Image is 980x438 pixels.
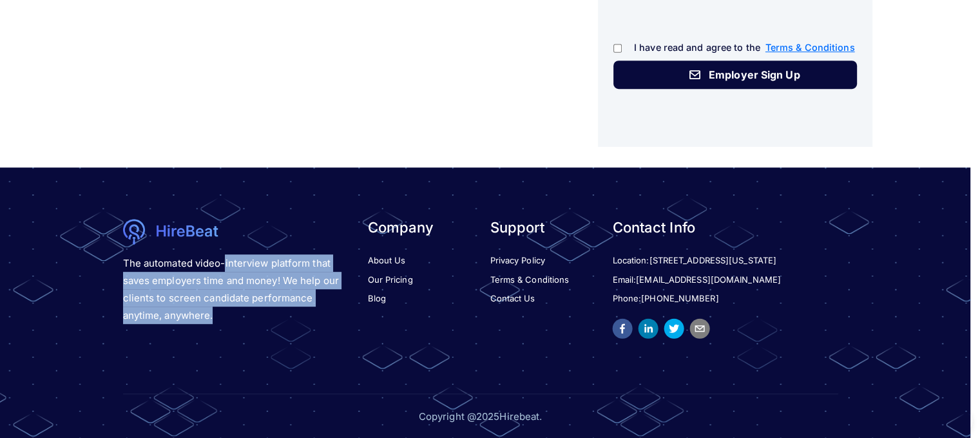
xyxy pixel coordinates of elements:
[765,39,855,56] a: Terms & Conditions
[490,219,593,236] h3: Support
[490,254,544,267] a: Privacy Policy
[367,254,405,267] a: About Us
[367,292,385,305] a: Blog
[367,274,412,287] a: Our Pricing
[612,292,838,305] li: Phone:
[636,274,781,287] a: [EMAIL_ADDRESS][DOMAIN_NAME]
[123,410,838,423] p: Copyright @ 2025 Hirebeat.
[490,292,535,305] a: Contact Us
[367,219,470,236] h3: Company
[613,39,857,56] p: I have read and agree to the
[490,274,569,287] a: Terms & Conditions
[155,222,219,242] img: logotext
[123,254,344,324] p: The automated video-interview platform that saves employers time and money! We help our clients t...
[612,254,838,267] li: Location:
[123,219,146,245] img: logo
[649,255,776,265] span: [STREET_ADDRESS][US_STATE]
[612,274,838,287] li: Email:
[613,61,857,89] button: Employer Sign Up
[612,219,838,236] h3: Contact Info
[641,293,718,303] span: [PHONE_NUMBER]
